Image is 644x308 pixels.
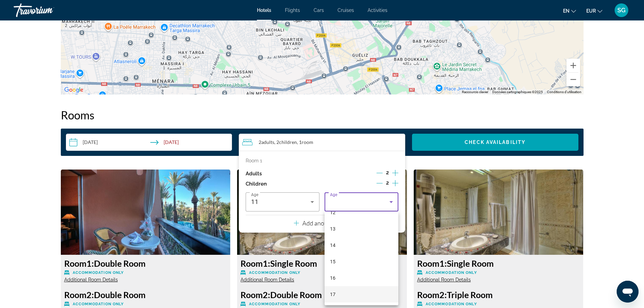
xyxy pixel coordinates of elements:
mat-option: 13 years old [325,221,398,237]
span: 13 [330,225,335,233]
mat-option: 14 years old [325,237,398,253]
span: 14 [330,241,335,249]
iframe: Bouton de lancement de la fenêtre de messagerie [617,281,639,303]
span: 15 [330,258,335,266]
mat-option: 15 years old [325,253,398,270]
span: 12 [330,208,335,217]
mat-option: 12 years old [325,204,398,221]
span: 16 [330,274,335,282]
mat-option: 17 years old [325,286,398,303]
mat-option: 16 years old [325,270,398,286]
span: 17 [330,290,335,298]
